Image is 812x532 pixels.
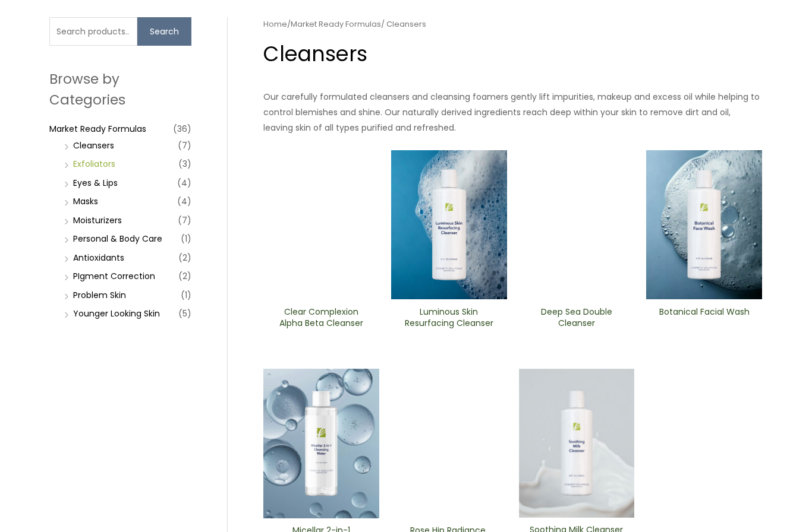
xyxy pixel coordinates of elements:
a: Personal & Body Care [73,233,162,245]
span: (4) [177,193,191,210]
h2: Botanical Facial Wash [656,306,752,329]
span: (4) [177,175,191,191]
h2: Browse by Categories [49,69,191,109]
span: (2) [178,268,191,284]
h2: Clear Complexion Alpha Beta ​Cleanser [273,306,369,329]
img: Luminous Skin Resurfacing ​Cleanser [391,150,507,300]
a: Botanical Facial Wash [656,306,752,333]
a: Market Ready Formulas [49,123,146,135]
h2: Deep Sea Double Cleanser [528,306,624,329]
span: (3) [178,156,191,172]
span: (1) [181,287,191,303]
span: (36) [173,121,191,137]
img: Clear Complexion Alpha Beta ​Cleanser [263,150,379,300]
h2: Luminous Skin Resurfacing ​Cleanser [401,306,497,329]
span: (5) [178,305,191,322]
a: Clear Complexion Alpha Beta ​Cleanser [273,306,369,333]
span: (2) [178,249,191,266]
a: Luminous Skin Resurfacing ​Cleanser [401,306,497,333]
nav: Breadcrumb [263,17,762,31]
a: Younger Looking Skin [73,308,160,319]
a: Cleansers [73,140,114,151]
a: Moisturizers [73,214,122,226]
a: Eyes & Lips [73,177,118,189]
span: (7) [178,137,191,154]
a: Exfoliators [73,158,115,170]
a: Home [263,18,287,30]
a: Antioxidants [73,252,124,264]
span: (7) [178,212,191,229]
img: Micellar 2-in-1 Cleansing Water [263,369,379,518]
span: (1) [181,230,191,247]
a: Deep Sea Double Cleanser [528,306,624,333]
a: Market Ready Formulas [291,18,381,30]
button: Search [137,17,191,46]
input: Search products… [49,17,137,46]
img: Deep Sea Double Cleanser [519,150,635,300]
img: Soothing Milk Cleanser [519,369,635,518]
img: Botanical Facial Wash [646,150,762,300]
p: Our carefully formulated cleansers and cleansing foamers gently lift impurities, makeup and exces... [263,89,762,135]
img: Rose Hip Radiance ​Cleanser [391,369,507,518]
h1: Cleansers [263,39,762,68]
a: Problem Skin [73,289,126,301]
a: Masks [73,195,98,207]
a: PIgment Correction [73,270,155,282]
